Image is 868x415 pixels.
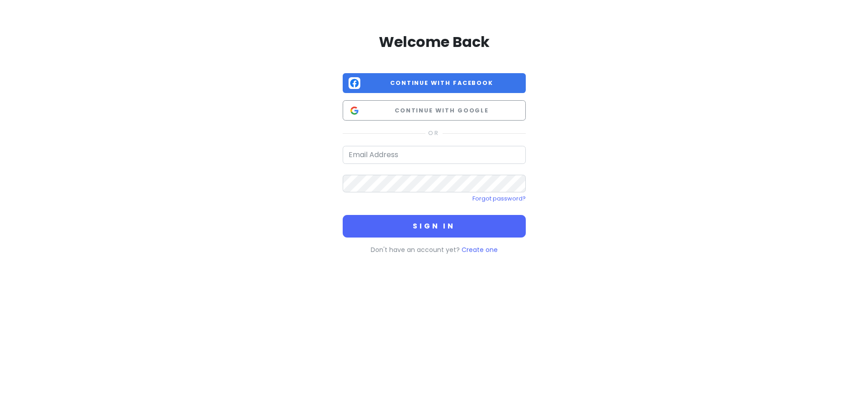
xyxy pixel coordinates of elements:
span: Continue with Facebook [364,79,520,88]
button: Continue with Facebook [343,73,526,93]
span: Continue with Google [364,106,520,115]
button: Sign in [343,215,526,238]
h2: Welcome Back [343,33,526,51]
img: Google logo [349,105,360,117]
img: Facebook logo [349,77,360,89]
input: Email Address [343,146,526,164]
a: Create one [462,245,498,254]
a: Forgot password? [472,195,526,202]
p: Don't have an account yet? [343,245,526,255]
button: Continue with Google [343,100,526,121]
